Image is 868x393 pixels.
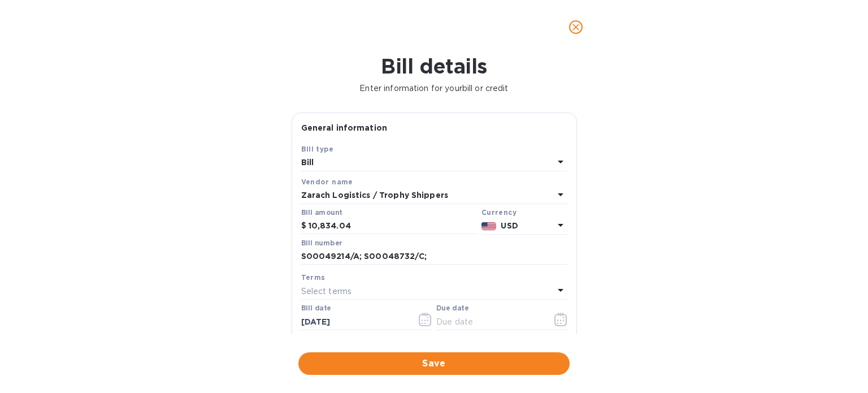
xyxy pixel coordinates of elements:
[301,218,309,235] div: $
[562,14,589,41] button: close
[501,221,518,230] b: USD
[309,218,477,235] input: $ Enter bill amount
[436,305,468,312] label: Due date
[301,240,342,247] label: Bill number
[301,209,342,216] label: Bill amount
[481,208,517,217] b: Currency
[307,357,561,370] span: Save
[9,83,859,94] p: Enter information for your bill or credit
[301,145,334,153] b: Bill type
[301,273,325,282] b: Terms
[301,305,331,312] label: Bill date
[301,158,314,167] b: Bill
[481,222,497,230] img: USD
[9,54,859,78] h1: Bill details
[301,178,353,186] b: Vendor name
[301,248,567,265] input: Enter bill number
[301,123,388,132] b: General information
[298,352,570,375] button: Save
[301,313,408,330] input: Select date
[301,286,352,297] p: Select terms
[436,313,543,330] input: Due date
[301,191,448,200] b: Zarach Logistics / Trophy Shippers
